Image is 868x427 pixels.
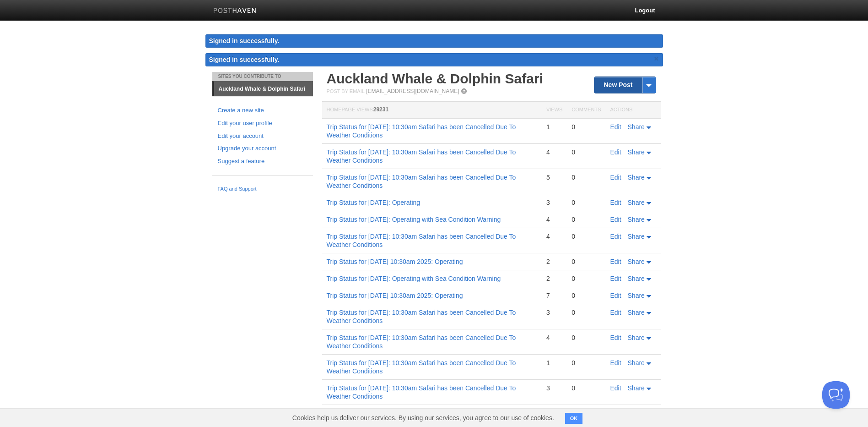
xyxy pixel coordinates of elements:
[610,233,621,240] a: Edit
[628,174,645,181] span: Share
[610,384,621,392] a: Edit
[606,102,661,119] th: Actions
[652,53,661,65] a: ×
[327,359,516,375] a: Trip Status for [DATE]: 10:30am Safari has been Cancelled Due To Weather Conditions
[628,216,645,223] span: Share
[628,148,645,156] span: Share
[546,173,562,181] div: 5
[571,173,601,181] div: 0
[218,106,307,115] a: Create a new site
[628,292,645,299] span: Share
[327,88,365,94] span: Post by Email
[366,88,459,94] a: [EMAIL_ADDRESS][DOMAIN_NAME]
[571,384,601,392] div: 0
[327,199,421,206] a: Trip Status for [DATE]: Operating
[610,334,621,341] a: Edit
[322,102,542,119] th: Homepage Views
[571,148,601,156] div: 0
[205,34,663,48] div: Signed in successfully.
[542,102,567,119] th: Views
[327,174,516,189] a: Trip Status for [DATE]: 10:30am Safari has been Cancelled Due To Weather Conditions
[218,119,307,128] a: Edit your user profile
[214,82,313,96] a: Auckland Whale & Dolphin Safari
[546,198,562,207] div: 3
[628,233,645,240] span: Share
[628,309,645,316] span: Share
[610,216,621,223] a: Edit
[373,106,388,113] span: 29231
[567,102,605,119] th: Comments
[571,232,601,241] div: 0
[327,233,516,248] a: Trip Status for [DATE]: 10:30am Safari has been Cancelled Due To Weather Conditions
[218,185,307,193] a: FAQ and Support
[218,131,307,141] a: Edit your account
[610,275,621,282] a: Edit
[327,258,463,265] a: Trip Status for [DATE] 10:30am 2025: Operating
[546,148,562,156] div: 4
[546,274,562,283] div: 2
[628,359,645,367] span: Share
[610,174,621,181] a: Edit
[327,334,516,350] a: Trip Status for [DATE]: 10:30am Safari has been Cancelled Due To Weather Conditions
[327,123,516,139] a: Trip Status for [DATE]: 10:30am Safari has been Cancelled Due To Weather Conditions
[571,215,601,224] div: 0
[327,309,516,324] a: Trip Status for [DATE]: 10:30am Safari has been Cancelled Due To Weather Conditions
[327,292,463,299] a: Trip Status for [DATE] 10:30am 2025: Operating
[610,148,621,156] a: Edit
[546,308,562,317] div: 3
[571,123,601,131] div: 0
[209,56,280,63] span: Signed in successfully.
[628,123,645,131] span: Share
[546,384,562,392] div: 3
[628,258,645,265] span: Share
[610,292,621,299] a: Edit
[327,216,501,223] a: Trip Status for [DATE]: Operating with Sea Condition Warning
[546,334,562,342] div: 4
[628,384,645,392] span: Share
[565,413,583,424] button: OK
[610,309,621,316] a: Edit
[327,148,516,164] a: Trip Status for [DATE]: 10:30am Safari has been Cancelled Due To Weather Conditions
[283,409,563,427] span: Cookies help us deliver our services. By using our services, you agree to our use of cookies.
[610,123,621,131] a: Edit
[571,291,601,300] div: 0
[594,77,655,93] a: New Post
[546,359,562,367] div: 1
[546,215,562,224] div: 4
[218,144,307,153] a: Upgrade your account
[628,199,645,206] span: Share
[327,275,501,282] a: Trip Status for [DATE]: Operating with Sea Condition Warning
[546,123,562,131] div: 1
[546,291,562,300] div: 7
[571,359,601,367] div: 0
[546,232,562,241] div: 4
[571,334,601,342] div: 0
[610,199,621,206] a: Edit
[213,8,257,15] img: Posthaven-bar
[571,274,601,283] div: 0
[327,71,543,86] a: Auckland Whale & Dolphin Safari
[571,257,601,266] div: 0
[628,334,645,341] span: Share
[218,157,307,166] a: Suggest a feature
[212,72,313,81] li: Sites You Contribute To
[610,258,621,265] a: Edit
[327,384,516,400] a: Trip Status for [DATE]: 10:30am Safari has been Cancelled Due To Weather Conditions
[571,308,601,317] div: 0
[610,359,621,367] a: Edit
[546,257,562,266] div: 2
[628,275,645,282] span: Share
[822,381,850,409] iframe: Help Scout Beacon - Open
[571,198,601,207] div: 0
